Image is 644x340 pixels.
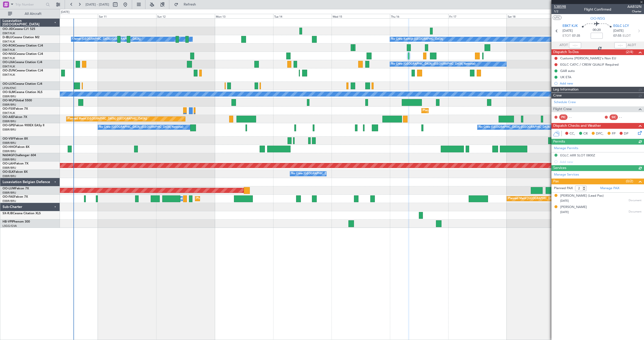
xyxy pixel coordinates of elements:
[3,166,16,170] a: EBBR/BRU
[3,171,28,174] a: OO-ELKFalcon 8X
[172,1,202,9] button: Refresh
[3,28,13,31] span: OO-JID
[590,16,605,21] span: OO-NSG
[560,205,587,210] div: [PERSON_NAME]
[3,124,14,127] span: OO-GPE
[3,86,16,90] a: LFSN/ENC
[3,48,15,52] a: EBKT/KJK
[3,82,14,86] span: OO-LUX
[626,49,633,55] span: (2/4)
[3,174,16,178] a: EBBR/BRU
[332,14,390,18] div: Wed 15
[3,53,43,56] a: OO-NSGCessna Citation CJ4
[3,212,41,215] a: SX-RJBCessna Citation XLS
[179,3,200,6] span: Refresh
[627,9,641,14] span: Charter
[600,186,619,191] a: Manage PAX
[3,124,44,127] a: OO-GPEFalcon 900EX EASy II
[3,195,28,198] a: OO-FAEFalcon 7X
[627,4,641,9] span: AAB32N
[98,14,156,18] div: Sat 11
[3,154,14,157] span: N604GF
[3,116,27,119] a: OO-AIEFalcon 7X
[479,123,563,131] div: No Crew [GEOGRAPHIC_DATA] ([GEOGRAPHIC_DATA] National)
[3,82,42,86] a: OO-LUXCessna Citation CJ4
[3,107,14,110] span: OO-FSX
[3,44,15,47] span: OO-ROK
[560,75,571,79] div: UK ETA
[3,31,15,35] a: EBKT/KJK
[3,36,39,39] a: D-IBLUCessna Citation M2
[68,115,147,123] div: Planned Maint [GEOGRAPHIC_DATA] ([GEOGRAPHIC_DATA])
[3,195,14,198] span: OO-FAE
[3,61,14,64] span: OO-LXA
[562,33,571,38] span: ETOT
[3,107,28,110] a: OO-FSXFalcon 7X
[554,186,573,191] label: Planned PAX
[3,73,15,77] a: EBKT/KJK
[3,65,15,68] a: EBKT/KJK
[3,212,13,215] span: SX-RJB
[72,35,140,43] div: Owner [GEOGRAPHIC_DATA]-[GEOGRAPHIC_DATA]
[3,171,14,174] span: OO-ELK
[3,91,15,94] span: OO-SLM
[3,53,15,56] span: OO-NSG
[3,128,16,132] a: EBBR/BRU
[3,146,16,149] span: OO-HHO
[448,14,507,18] div: Fri 17
[6,10,55,18] button: All Aircraft
[560,199,569,203] span: [DATE]
[13,12,53,16] span: All Aircraft
[3,36,12,39] span: D-IBLU
[86,2,109,7] span: [DATE] - [DATE]
[613,28,624,33] span: [DATE]
[3,220,30,223] a: HB-VPIPhenom 300
[273,14,332,18] div: Tue 14
[629,210,641,214] span: Document
[628,43,636,48] span: ALDT
[508,195,599,202] div: Planned Maint [GEOGRAPHIC_DATA] ([GEOGRAPHIC_DATA] National)
[507,14,565,18] div: Sat 18
[613,33,621,38] span: 07:55
[584,7,611,12] div: Flight Confirmed
[39,14,98,18] div: Fri 10
[3,224,17,228] a: LSGG/GVA
[583,131,588,136] span: CR
[3,28,35,31] a: OO-JIDCessna CJ1 525
[613,24,629,29] span: EGLC LCY
[423,107,481,114] div: Planned Maint Kortrijk-[GEOGRAPHIC_DATA]
[560,62,619,67] div: EGLC CAT-C / CREW QUALIF Required
[3,137,28,140] a: OO-VSFFalcon 8X
[626,179,633,184] span: (0/2)
[3,191,16,195] a: EBBR/BRU
[612,131,616,136] span: FP
[61,10,69,14] div: [DATE]
[3,95,16,98] a: EBBR/BRU
[3,187,15,190] span: OO-LUM
[629,198,641,203] span: Document
[3,99,15,102] span: OO-WLP
[156,14,215,18] div: Sun 12
[3,162,15,165] span: OO-LAH
[3,69,43,72] a: OO-ZUNCessna Citation CJ4
[391,60,475,68] div: No Crew [GEOGRAPHIC_DATA] ([GEOGRAPHIC_DATA] National)
[562,28,573,33] span: [DATE]
[3,220,12,223] span: HB-VPI
[3,99,32,102] a: OO-WLPGlobal 5500
[3,146,29,149] a: OO-HHOFalcon 8X
[560,69,575,73] div: GAR auto
[3,44,43,47] a: OO-ROKCessna Citation CJ4
[593,28,601,33] span: 00:20
[3,56,15,60] a: EBKT/KJK
[3,141,16,145] a: EBBR/BRU
[560,81,641,86] div: Add new
[559,43,568,48] span: ATOT
[3,69,15,72] span: OO-ZUN
[3,61,42,64] a: OO-LXACessna Citation CJ4
[560,210,569,214] span: [DATE]
[3,137,14,140] span: OO-VSF
[15,1,44,8] input: Trip Number
[3,119,16,123] a: EBBR/BRU
[560,56,616,60] div: Customs [PERSON_NAME]'s Non EU
[3,111,15,115] a: EBKT/KJK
